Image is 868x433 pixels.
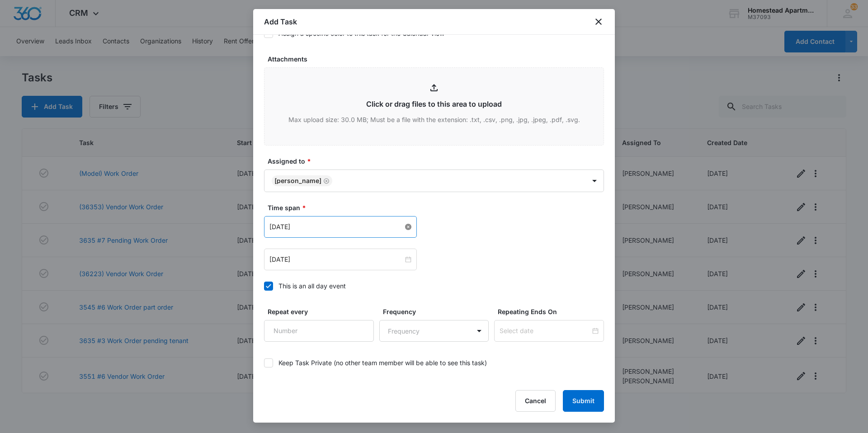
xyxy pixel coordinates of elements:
[268,307,377,316] label: Repeat every
[405,224,411,230] span: close-circle
[321,178,330,184] div: Remove Richard Delong
[268,156,608,166] label: Assigned to
[278,358,487,367] div: Keep Task Private (no other team member will be able to see this task)
[264,320,374,342] input: Number
[500,326,590,336] input: Select date
[515,390,556,412] button: Cancel
[268,203,608,212] label: Time span
[269,254,403,264] input: Feb 20, 2023
[563,390,604,412] button: Submit
[383,307,493,316] label: Frequency
[274,178,321,184] div: [PERSON_NAME]
[593,16,604,27] button: close
[268,54,608,64] label: Attachments
[498,307,608,316] label: Repeating Ends On
[269,222,403,232] input: Feb 20, 2023
[264,16,297,27] h1: Add Task
[278,281,346,291] div: This is an all day event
